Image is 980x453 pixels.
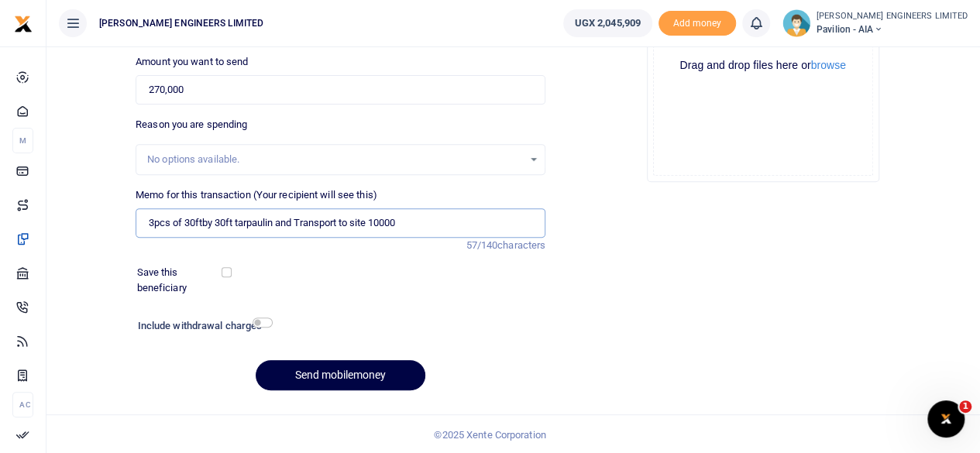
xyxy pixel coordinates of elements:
a: profile-user [PERSON_NAME] ENGINEERS LIMITED Pavilion - AIA [782,9,968,37]
li: M [12,128,33,153]
input: Enter extra information [136,208,545,238]
a: UGX 2,045,909 [563,9,652,37]
label: Memo for this transaction (Your recipient will see this) [136,187,377,203]
span: Pavilion - AIA [817,22,968,36]
a: Add money [658,16,736,28]
input: UGX [136,75,545,105]
label: Reason you are spending [136,117,247,132]
img: profile-user [782,9,810,37]
img: logo-small [14,15,33,33]
span: 1 [959,400,971,413]
small: [PERSON_NAME] ENGINEERS LIMITED [817,10,968,23]
span: Add money [658,11,736,36]
h6: Include withdrawal charges [138,320,266,332]
label: Save this beneficiary [137,265,225,295]
button: Send mobilemoney [256,360,425,390]
li: Ac [12,392,33,417]
div: No options available. [147,152,523,167]
span: UGX 2,045,909 [575,15,641,31]
label: Amount you want to send [136,54,248,70]
span: characters [497,239,545,251]
span: 57/140 [466,239,497,251]
a: logo-small logo-large logo-large [14,17,33,29]
div: Drag and drop files here or [654,58,872,73]
li: Wallet ballance [557,9,658,37]
button: browse [811,60,846,70]
iframe: Intercom live chat [927,400,965,438]
span: [PERSON_NAME] ENGINEERS LIMITED [93,16,270,30]
li: Toup your wallet [658,11,736,36]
